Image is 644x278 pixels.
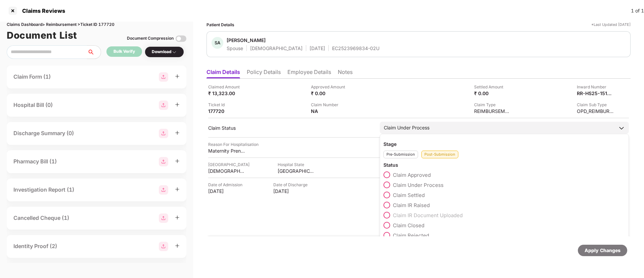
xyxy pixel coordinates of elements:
[338,69,353,78] li: Notes
[175,159,180,163] span: plus
[208,90,245,96] div: ₹ 13,323.00
[175,102,180,107] span: plus
[208,168,245,174] div: [DEMOGRAPHIC_DATA][GEOGRAPHIC_DATA]
[250,45,303,51] div: [DEMOGRAPHIC_DATA]
[208,148,245,154] div: Maternity Prenatal
[13,129,74,137] div: Discharge Summary (0)
[113,48,135,55] div: Bulk Verify
[474,108,511,114] div: REIMBURSEMENT
[208,102,245,108] div: Ticket Id
[208,141,259,148] div: Reason For Hospitalisation
[208,108,245,114] div: 177720
[7,22,186,28] div: Claims Dashboard > Reimbursement > Ticket ID 177720
[159,101,168,110] img: svg+xml;base64,PHN2ZyBpZD0iR3JvdXBfMjg4MTMiIGRhdGEtbmFtZT0iR3JvdXAgMjg4MTMiIHhtbG5zPSJodHRwOi8vd3...
[212,37,223,49] div: SA
[159,129,168,138] img: svg+xml;base64,PHN2ZyBpZD0iR3JvdXBfMjg4MTMiIGRhdGEtbmFtZT0iR3JvdXAgMjg4MTMiIHhtbG5zPSJodHRwOi8vd3...
[7,28,77,43] h1: Document List
[247,69,281,78] li: Policy Details
[618,125,625,131] img: downArrowIcon
[176,33,186,44] img: svg+xml;base64,PHN2ZyBpZD0iVG9nZ2xlLTMyeDMyIiB4bWxucz0iaHR0cDovL3d3dy53My5vcmcvMjAwMC9zdmciIHdpZH...
[311,102,348,108] div: Claim Number
[127,35,174,42] div: Document Compression
[13,101,53,109] div: Hospital Bill (0)
[208,84,245,90] div: Claimed Amount
[159,242,168,251] img: svg+xml;base64,PHN2ZyBpZD0iR3JvdXBfMjg4MTMiIGRhdGEtbmFtZT0iR3JvdXAgMjg4MTMiIHhtbG5zPSJodHRwOi8vd3...
[13,73,51,81] div: Claim Form (1)
[384,124,429,131] div: Claim Under Process
[273,182,310,188] div: Date of Discharge
[383,141,625,147] div: Stage
[393,212,463,219] span: Claim IR Document Uploaded
[87,45,101,59] button: search
[208,161,249,168] div: [GEOGRAPHIC_DATA]
[208,182,245,188] div: Date of Admission
[310,45,325,51] div: [DATE]
[278,168,315,174] div: [GEOGRAPHIC_DATA]
[631,7,644,14] div: 1 of 1
[175,74,180,79] span: plus
[159,185,168,195] img: svg+xml;base64,PHN2ZyBpZD0iR3JvdXBfMjg4MTMiIGRhdGEtbmFtZT0iR3JvdXAgMjg4MTMiIHhtbG5zPSJodHRwOi8vd3...
[152,49,177,55] div: Download
[393,182,444,188] span: Claim Under Process
[393,222,424,229] span: Claim Closed
[87,49,101,55] span: search
[13,186,74,194] div: Investigation Report (1)
[159,213,168,223] img: svg+xml;base64,PHN2ZyBpZD0iR3JvdXBfMjg4MTMiIGRhdGEtbmFtZT0iR3JvdXAgMjg4MTMiIHhtbG5zPSJodHRwOi8vd3...
[175,187,180,192] span: plus
[172,49,177,55] img: svg+xml;base64,PHN2ZyBpZD0iRHJvcGRvd24tMzJ4MzIiIHhtbG5zPSJodHRwOi8vd3d3LnczLm9yZy8yMDAwL3N2ZyIgd2...
[393,232,429,239] span: Claim Rejected
[13,242,57,250] div: Identity Proof (2)
[577,84,614,90] div: Inward Number
[332,45,379,51] div: EC2523969834-02U
[474,102,511,108] div: Claim Type
[577,102,614,108] div: Claim Sub Type
[585,247,620,254] div: Apply Changes
[227,37,266,43] div: [PERSON_NAME]
[13,214,69,222] div: Cancelled Cheque (1)
[474,90,511,96] div: ₹ 0.00
[13,157,57,166] div: Pharmacy Bill (1)
[206,69,240,78] li: Claim Details
[421,151,458,158] div: Post-Submission
[287,69,331,78] li: Employee Details
[208,188,245,194] div: [DATE]
[393,192,425,198] span: Claim Settled
[159,72,168,82] img: svg+xml;base64,PHN2ZyBpZD0iR3JvdXBfMjg4MTMiIGRhdGEtbmFtZT0iR3JvdXAgMjg4MTMiIHhtbG5zPSJodHRwOi8vd3...
[393,202,430,208] span: Claim IR Raised
[227,45,243,51] div: Spouse
[311,90,348,96] div: ₹ 0.00
[208,125,373,131] div: Claim Status
[159,157,168,166] img: svg+xml;base64,PHN2ZyBpZD0iR3JvdXBfMjg4MTMiIGRhdGEtbmFtZT0iR3JvdXAgMjg4MTMiIHhtbG5zPSJodHRwOi8vd3...
[591,22,631,28] div: *Last Updated [DATE]
[383,151,418,158] div: Pre-Submission
[273,188,310,194] div: [DATE]
[577,90,614,96] div: RR-HS25-15169401
[18,7,65,14] div: Claims Reviews
[278,161,315,168] div: Hospital State
[175,215,180,220] span: plus
[577,108,614,114] div: OPD_REIMBURSEMENT
[311,108,348,114] div: NA
[175,243,180,248] span: plus
[393,172,431,178] span: Claim Approved
[175,130,180,135] span: plus
[474,84,511,90] div: Settled Amount
[311,84,348,90] div: Approved Amount
[383,162,625,168] div: Status
[206,22,234,28] div: Patient Details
